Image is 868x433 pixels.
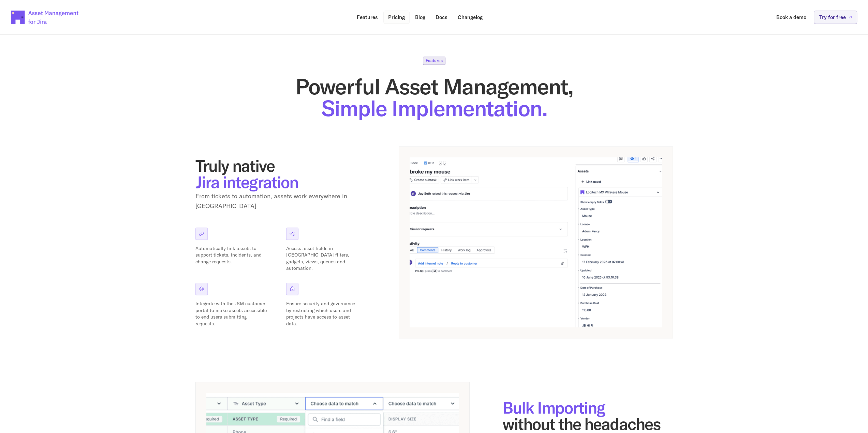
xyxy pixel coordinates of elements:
[776,15,806,20] p: Book a demo
[502,397,605,418] span: Bulk Importing
[352,11,383,24] a: Features
[383,11,410,24] a: Pricing
[771,11,811,24] a: Book a demo
[195,76,673,119] h1: Powerful Asset Management,
[415,15,425,20] p: Blog
[502,399,673,432] h2: without the headaches
[410,11,430,24] a: Blog
[195,245,267,265] p: Automatically link assets to support tickets, incidents, and change requests.
[286,245,358,272] p: Access asset fields in [GEOGRAPHIC_DATA] filters, gadgets, views, queues and automation.
[357,15,378,20] p: Features
[431,11,452,24] a: Docs
[286,300,358,327] p: Ensure security and governance by restricting which users and projects have access to asset data.
[195,300,267,327] p: Integrate with the JSM customer portal to make assets accessible to end users submitting requests.
[436,15,447,20] p: Docs
[458,15,483,20] p: Changelog
[388,15,405,20] p: Pricing
[819,15,846,20] p: Try for free
[410,157,662,327] img: App
[321,94,547,122] span: Simple Implementation.
[814,11,857,24] a: Try for free
[453,11,487,24] a: Changelog
[195,172,298,192] span: Jira integration
[195,191,366,211] p: From tickets to automation, assets work everywhere in [GEOGRAPHIC_DATA]
[426,59,443,63] p: Features
[195,157,366,190] h2: Truly native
